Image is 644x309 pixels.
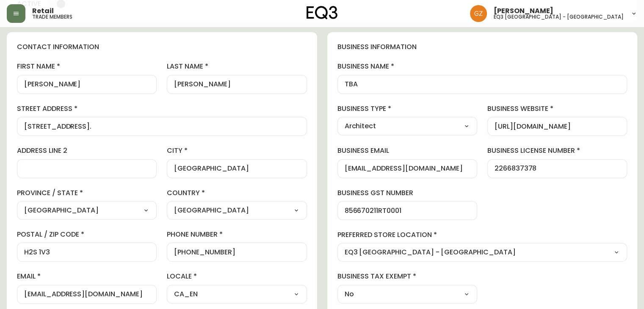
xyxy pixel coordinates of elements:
label: city [167,146,307,155]
label: email [17,272,157,281]
span: [PERSON_NAME] [494,8,553,14]
h4: business information [337,42,627,52]
label: province / state [17,188,157,198]
label: country [167,188,307,198]
img: logo [307,6,338,19]
span: Retail [32,8,54,14]
label: business gst number [337,188,477,198]
label: phone number [167,230,307,239]
label: business email [337,146,477,155]
label: business website [487,104,627,113]
label: street address [17,104,307,113]
label: preferred store location [337,230,627,240]
label: postal / zip code [17,230,157,239]
label: last name [167,62,307,71]
label: business license number [487,146,627,155]
label: locale [167,272,307,281]
label: business type [337,104,477,113]
h5: trade members [32,14,72,19]
label: address line 2 [17,146,157,155]
img: 78875dbee59462ec7ba26e296000f7de [470,5,487,22]
label: first name [17,62,157,71]
h5: eq3 [GEOGRAPHIC_DATA] - [GEOGRAPHIC_DATA] [494,14,624,19]
h4: contact information [17,42,307,52]
label: business name [337,62,627,71]
input: https://www.designshop.com [495,122,620,130]
label: business tax exempt [337,272,477,281]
